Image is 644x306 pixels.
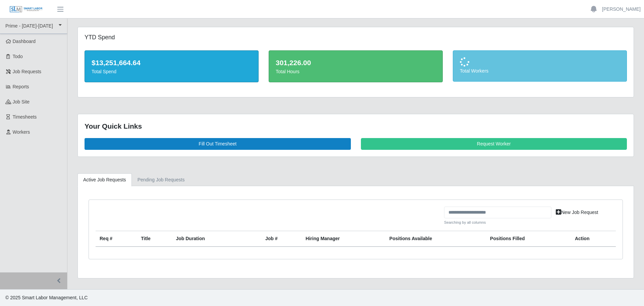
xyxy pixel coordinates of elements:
th: Job Duration [172,231,245,247]
div: Total Workers [460,68,620,75]
a: Request Worker [361,138,627,150]
span: Todo [13,54,23,59]
th: Positions Available [385,231,486,247]
a: Fill Out Timesheet [85,138,351,150]
span: © 2025 Smart Labor Management, LLC [5,295,88,300]
div: 301,226.00 [276,57,436,68]
div: Total Spend [92,68,252,75]
span: job site [13,99,30,104]
a: New Job Request [551,207,603,218]
span: Timesheets [13,114,37,120]
th: Positions Filled [486,231,571,247]
small: Searching by all columns [444,220,551,225]
div: $13,251,664.64 [92,57,252,68]
th: Job # [261,231,302,247]
div: Your Quick Links [85,121,627,132]
a: Active Job Requests [77,173,132,186]
span: Job Requests [13,69,42,74]
span: Dashboard [13,39,36,44]
a: [PERSON_NAME] [602,6,641,13]
th: Req # [96,231,137,247]
th: Title [137,231,172,247]
a: Pending Job Requests [132,173,191,186]
div: Total Hours [276,68,436,75]
h5: YTD Spend [85,34,259,41]
img: SLM Logo [9,6,43,13]
span: Workers [13,129,30,135]
th: Hiring Manager [302,231,385,247]
th: Action [571,231,616,247]
span: Reports [13,84,29,89]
